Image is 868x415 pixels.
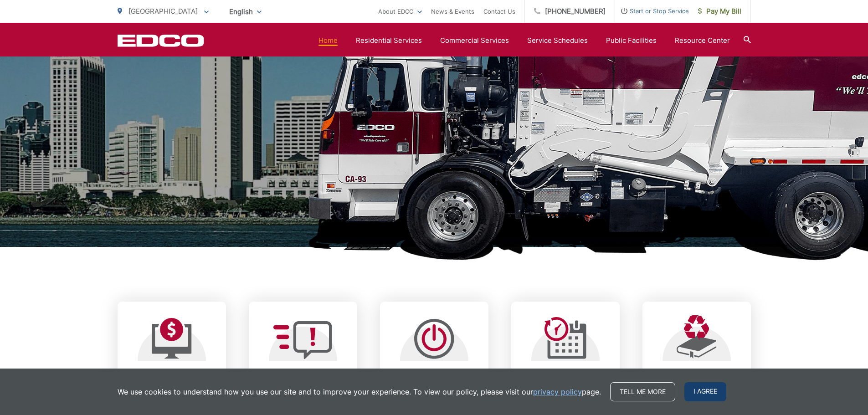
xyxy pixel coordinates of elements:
[222,4,268,20] span: English
[606,35,657,46] a: Public Facilities
[483,6,515,17] a: Contact Us
[440,35,509,46] a: Commercial Services
[378,6,422,17] a: About EDCO
[431,6,474,17] a: News & Events
[128,7,198,15] span: [GEOGRAPHIC_DATA]
[118,386,601,397] p: We use cookies to understand how you use our site and to improve your experience. To view our pol...
[356,35,422,46] a: Residential Services
[675,35,730,46] a: Resource Center
[533,386,582,397] a: privacy policy
[318,35,338,46] a: Home
[118,34,204,47] a: EDCD logo. Return to the homepage.
[698,6,741,17] span: Pay My Bill
[684,382,726,401] span: I agree
[610,382,675,401] a: Tell me more
[527,35,588,46] a: Service Schedules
